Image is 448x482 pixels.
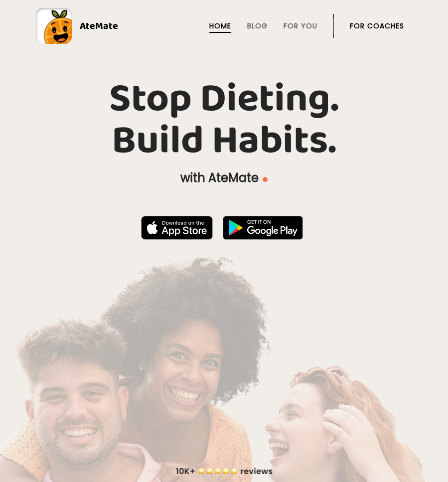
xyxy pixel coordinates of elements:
[36,78,412,162] h1: Stop Dieting. Build Habits.
[36,8,412,44] a: AteMate
[247,22,268,30] a: Blog
[223,216,303,240] img: badge-download-google.png
[72,18,118,34] div: AteMate
[209,22,231,30] a: Home
[141,216,213,240] img: badge-download-apple.svg
[284,22,317,30] a: For You
[36,170,412,186] p: with AteMate
[350,22,404,30] a: For Coaches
